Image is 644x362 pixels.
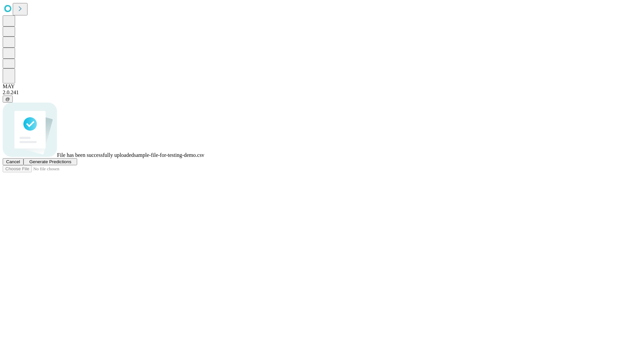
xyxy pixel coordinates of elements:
span: @ [5,97,10,102]
span: Cancel [6,159,20,164]
button: Generate Predictions [23,158,77,165]
div: 2.0.241 [3,89,641,96]
span: Generate Predictions [29,159,71,164]
div: MAY [3,83,641,89]
span: sample-file-for-testing-demo.csv [134,152,204,158]
button: Cancel [3,158,23,165]
span: File has been successfully uploaded [57,152,134,158]
button: @ [3,96,13,103]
